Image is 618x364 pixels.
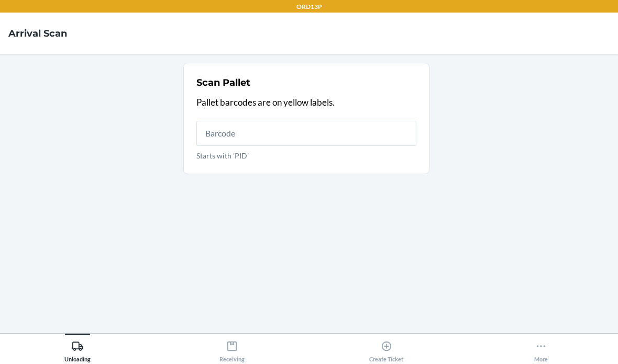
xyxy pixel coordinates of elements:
[219,336,245,362] div: Receiving
[8,27,67,40] h4: Arrival Scan
[309,334,463,362] button: Create Ticket
[534,336,548,362] div: More
[196,121,416,146] input: Starts with 'PID'
[196,150,416,161] p: Starts with 'PID'
[196,76,250,89] h2: Scan Pallet
[296,2,322,12] p: ORD13P
[64,336,91,362] div: Unloading
[154,334,309,362] button: Receiving
[196,96,416,109] p: Pallet barcodes are on yellow labels.
[463,334,618,362] button: More
[369,336,403,362] div: Create Ticket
